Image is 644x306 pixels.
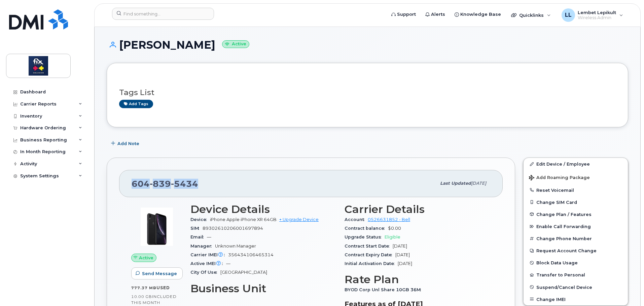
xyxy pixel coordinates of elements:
[131,267,183,279] button: Send Message
[139,255,153,261] span: Active
[119,100,153,108] a: Add tags
[395,252,410,257] span: [DATE]
[345,273,491,286] h3: Rate Plan
[368,217,410,222] a: 0526631852 - Bell
[228,252,274,257] span: 356434106465314
[137,207,177,247] img: image20231002-3703462-1qb80zy.jpeg
[226,261,230,266] span: —
[279,217,319,222] a: + Upgrade Device
[524,257,628,269] button: Block Data Usage
[131,294,177,305] span: included this month
[345,226,388,231] span: Contract balance
[524,196,628,208] button: Change SIM Card
[210,217,277,222] span: iPhone Apple iPhone XR 64GB
[524,245,628,257] button: Request Account Change
[398,261,412,266] span: [DATE]
[190,234,207,239] span: Email
[524,232,628,245] button: Change Phone Number
[190,203,336,215] h3: Device Details
[524,170,628,184] button: Add Roaming Package
[190,226,203,231] span: SIM
[131,294,152,299] span: 10.00 GB
[440,181,471,186] span: Last updated
[524,184,628,196] button: Reset Voicemail
[150,179,171,189] span: 839
[345,217,368,222] span: Account
[524,158,628,170] a: Edit Device / Employee
[207,234,211,239] span: —
[345,252,395,257] span: Contract Expiry Date
[524,293,628,305] button: Change IMEI
[222,40,249,48] small: Active
[119,88,616,97] h3: Tags List
[171,179,198,189] span: 5434
[156,285,170,290] span: used
[345,244,393,249] span: Contract Start Date
[536,224,591,229] span: Enable Call Forwarding
[345,261,398,266] span: Initial Activation Date
[393,244,407,249] span: [DATE]
[117,140,139,147] span: Add Note
[190,217,210,222] span: Device
[524,220,628,232] button: Enable Call Forwarding
[190,252,228,257] span: Carrier IMEI
[190,270,220,275] span: City Of Use
[385,234,400,239] span: Eligible
[471,181,486,186] span: [DATE]
[190,261,226,266] span: Active IMEI
[107,137,145,149] button: Add Note
[142,270,177,277] span: Send Message
[524,269,628,281] button: Transfer to Personal
[536,285,592,290] span: Suspend/Cancel Device
[345,203,491,215] h3: Carrier Details
[524,281,628,293] button: Suspend/Cancel Device
[107,39,628,51] h1: [PERSON_NAME]
[536,212,592,217] span: Change Plan / Features
[345,287,424,292] span: BYOD Corp Unl Share 10GB 36M
[529,175,590,181] span: Add Roaming Package
[215,244,256,249] span: Unknown Manager
[388,226,401,231] span: $0.00
[190,282,336,295] h3: Business Unit
[345,234,385,239] span: Upgrade Status
[132,179,198,189] span: 604
[524,208,628,220] button: Change Plan / Features
[203,226,263,231] span: 89302610206001697894
[220,270,267,275] span: [GEOGRAPHIC_DATA]
[190,244,215,249] span: Manager
[131,286,156,290] span: 777.37 MB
